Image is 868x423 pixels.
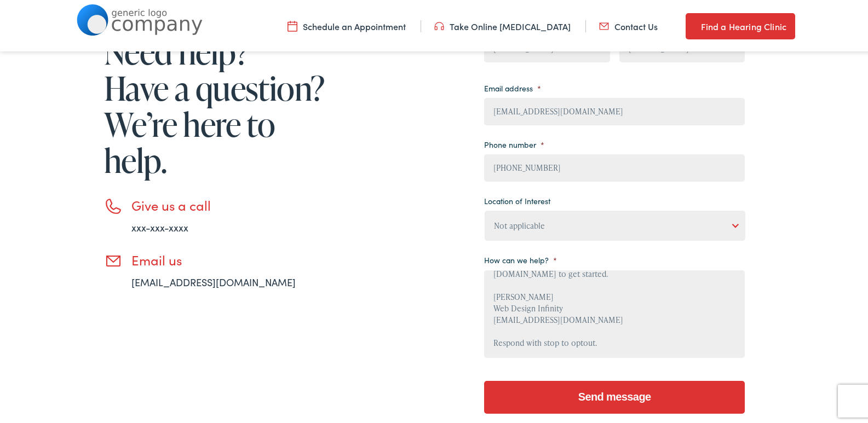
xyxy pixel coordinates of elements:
input: Send message [484,379,745,412]
h3: Give us a call [131,195,329,211]
input: example@email.com [484,96,745,123]
label: Phone number [484,137,544,147]
img: utility icon [288,18,297,30]
a: Contact Us [599,18,658,30]
img: utility icon [599,18,609,30]
img: utility icon [434,18,444,30]
a: [EMAIL_ADDRESS][DOMAIN_NAME] [131,273,296,287]
img: utility icon [686,18,695,31]
a: Take Online [MEDICAL_DATA] [434,18,571,30]
label: Location of Interest [484,194,550,204]
label: Email address [484,81,541,91]
h1: Need help? Have a question? We’re here to help. [104,32,329,176]
a: Schedule an Appointment [288,18,406,30]
label: How can we help? [484,253,557,263]
a: Find a Hearing Clinic [686,11,795,37]
input: (XXX) XXX - XXXX [484,152,745,179]
a: xxx-xxx-xxxx [131,218,188,232]
h3: Email us [131,250,329,266]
